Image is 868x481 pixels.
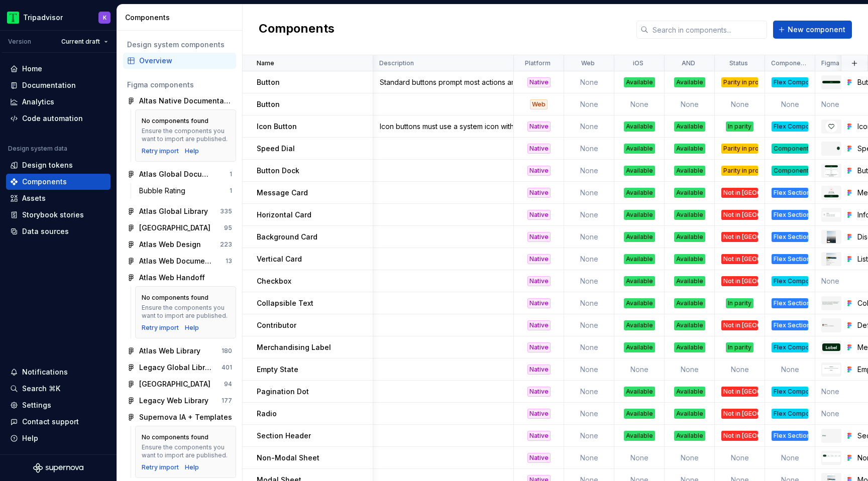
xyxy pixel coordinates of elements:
img: Button Dock [824,165,838,177]
div: Not in [GEOGRAPHIC_DATA] [721,320,758,330]
div: Native [527,387,551,397]
a: Home [6,61,111,77]
a: Components [6,174,111,190]
div: Not in [GEOGRAPHIC_DATA] [721,188,758,198]
td: None [564,403,614,425]
div: In parity [726,342,753,352]
div: Available [674,188,705,198]
div: Flex Section [772,254,808,264]
div: Available [624,144,655,154]
img: Non-Modal Sheet [822,453,840,462]
img: 0ed0e8b8-9446-497d-bad0-376821b19aa5.png [7,12,19,24]
button: Retry import [142,324,179,332]
div: Available [674,77,705,87]
div: Flex Component [772,77,808,87]
a: Atlas Web Handoff [123,270,236,286]
div: Flex Section [772,298,808,308]
div: Atlas Global Library [139,206,208,216]
td: None [614,93,665,115]
a: Design tokens [6,157,111,173]
div: In parity [726,122,753,132]
div: Flex Section [772,431,808,441]
div: Web [530,99,548,109]
p: Message Card [257,188,308,198]
div: Legacy Global Library [139,363,214,373]
div: Retry import [142,463,179,471]
div: 335 [220,207,232,215]
a: Atlas Global Library335 [123,203,236,219]
div: Flex Section [772,232,808,242]
div: 1 [230,170,232,178]
div: Help [22,433,38,443]
div: Flex Section [772,188,808,198]
a: Altas Native Documentation [123,93,236,109]
div: Component [772,144,808,154]
div: Not in [GEOGRAPHIC_DATA] [721,387,758,397]
p: Platform [525,59,551,67]
td: None [564,160,614,182]
div: Available [674,210,705,220]
a: Supernova IA + Templates [123,409,236,425]
img: Default [822,324,840,326]
td: None [665,358,715,381]
div: Version [8,38,31,46]
div: Available [674,276,705,286]
img: Informational [822,212,840,217]
a: Documentation [6,77,111,93]
div: Atlas Web Library [139,346,200,356]
div: 180 [222,347,232,355]
div: Notifications [22,367,68,377]
div: Available [674,409,705,419]
button: Help [6,430,111,446]
td: None [614,447,665,469]
div: Storybook stories [22,210,84,220]
a: Supernova Logo [33,463,83,473]
div: Native [527,276,551,286]
div: Flex Component [772,342,808,352]
a: Atlas Web Design223 [123,236,236,253]
div: Native [527,210,551,220]
div: Contact support [22,417,79,427]
div: Standard buttons prompt most actions and communicate actions that users can take. [374,77,513,87]
div: Tripadvisor [23,13,63,23]
div: Not in [GEOGRAPHIC_DATA] [721,232,758,242]
div: Available [624,232,655,242]
div: 94 [224,380,232,388]
img: Icon Button [825,121,837,133]
div: Available [674,320,705,330]
td: None [564,115,614,138]
div: Design system data [8,145,67,153]
div: Not in [GEOGRAPHIC_DATA] [721,254,758,264]
div: Native [527,298,551,308]
a: Legacy Global Library401 [123,359,236,376]
a: Assets [6,190,111,206]
div: No components found [142,117,208,125]
p: Speed Dial [257,144,295,154]
a: Storybook stories [6,207,111,223]
div: Code automation [22,113,83,124]
div: Available [674,144,705,154]
div: 1 [230,187,232,195]
div: Available [624,387,655,397]
td: None [564,248,614,270]
a: Analytics [6,94,111,110]
div: Native [527,232,551,242]
button: Contact support [6,414,111,430]
td: None [564,138,614,160]
div: Available [624,342,655,352]
div: Native [527,144,551,154]
div: Available [674,387,705,397]
td: None [564,182,614,204]
div: [GEOGRAPHIC_DATA] [139,379,210,389]
a: [GEOGRAPHIC_DATA]94 [123,376,236,392]
div: Not in [GEOGRAPHIC_DATA] [721,409,758,419]
p: Radio [257,409,277,419]
input: Search in components... [648,21,767,39]
div: Figma components [127,80,232,90]
div: Available [624,122,655,132]
div: Ensure the components you want to import are published. [142,443,230,459]
div: Supernova IA + Templates [139,412,232,422]
p: Merchandising Label [257,342,331,352]
td: None [765,93,815,115]
div: Native [527,320,551,330]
